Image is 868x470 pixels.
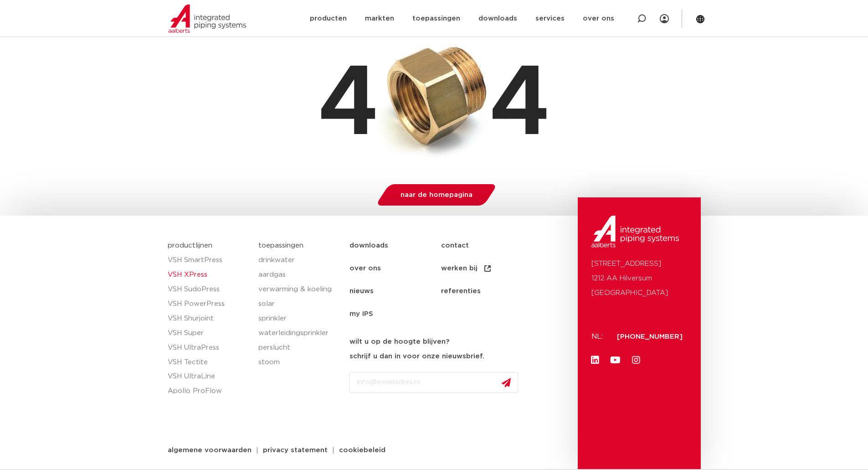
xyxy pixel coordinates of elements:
iframe: reCAPTCHA [349,400,488,436]
a: aardgas [258,268,340,282]
a: VSH SmartPress [168,253,250,268]
span: privacy statement [263,447,328,454]
a: stoom [258,355,340,370]
input: info@emailadres.nl [349,372,518,393]
a: algemene voorwaarden [161,447,258,454]
a: VSH XPress [168,268,250,282]
img: send.svg [502,378,511,387]
a: my IPS [349,303,441,325]
a: VSH SudoPress [168,282,250,297]
a: solar [258,297,340,311]
p: [STREET_ADDRESS] 1212 AA Hilversum [GEOGRAPHIC_DATA] [591,257,687,300]
a: VSH Shurjoint [168,311,250,326]
a: VSH PowerPress [168,297,250,311]
span: algemene voorwaarden [168,447,252,454]
span: naar de homepagina [401,191,473,198]
a: sprinkler [258,311,340,326]
a: referenties [441,280,533,303]
a: VSH UltraLine [168,369,250,384]
a: contact [441,234,533,257]
a: drinkwater [258,253,340,268]
a: [PHONE_NUMBER] [617,333,683,340]
a: VSH Tectite [168,355,250,370]
a: privacy statement [256,447,334,454]
a: cookiebeleid [332,447,392,454]
a: werken bij [441,257,533,280]
a: waterleidingsprinkler [258,326,340,341]
a: naar de homepagina [375,184,498,206]
a: toepassingen [258,242,303,249]
a: over ons [349,257,441,280]
strong: schrijf u dan in voor onze nieuwsbrief. [349,353,484,360]
a: perslucht [258,341,340,355]
p: NL: [591,330,606,344]
a: nieuws [349,280,441,303]
a: verwarming & koeling [258,282,340,297]
a: Apollo ProFlow [168,384,250,398]
nav: Menu [349,234,573,325]
a: productlijnen [168,242,212,249]
strong: wilt u op de hoogte blijven? [349,338,449,345]
a: downloads [349,234,441,257]
a: VSH UltraPress [168,341,250,355]
a: VSH Super [168,326,250,341]
span: cookiebeleid [339,447,385,454]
